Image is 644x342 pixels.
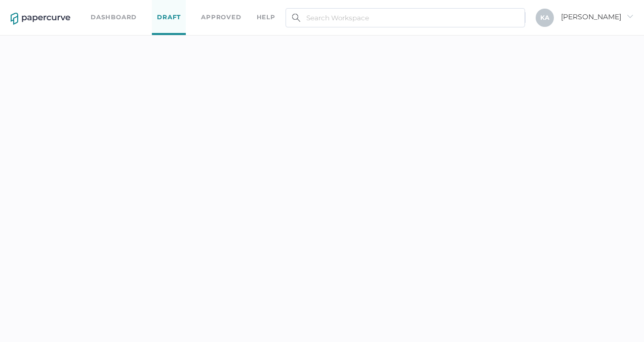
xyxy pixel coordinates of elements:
img: search.bf03fe8b.svg [292,14,300,22]
input: Search Workspace [286,8,525,27]
a: Dashboard [91,12,137,23]
a: Approved [201,12,241,23]
span: K A [540,14,549,21]
div: help [257,12,275,23]
span: [PERSON_NAME] [561,12,633,21]
i: arrow_right [626,13,633,20]
img: papercurve-logo-colour.7244d18c.svg [11,13,70,25]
